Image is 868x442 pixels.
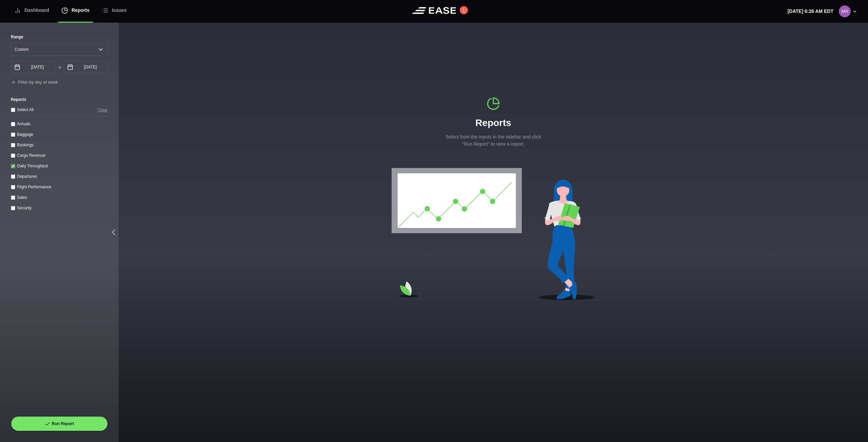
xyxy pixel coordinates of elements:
[17,122,31,126] label: Arrivals
[442,116,544,130] h1: Reports
[98,106,108,113] button: Clear
[17,195,27,200] label: Sales
[17,174,37,179] label: Departures
[788,8,833,15] p: [DATE] 6:26 AM EDT
[11,61,55,73] input: mm/dd/yyyy
[460,6,468,14] button: 1
[17,143,34,147] label: Bookings
[17,164,48,168] label: Daily Throughput
[17,132,33,137] label: Baggage
[11,34,108,40] label: Range
[17,185,51,189] label: Flight Performance
[11,97,108,103] label: Reports
[17,153,45,158] label: Cargo Revenue
[64,61,108,73] input: mm/dd/yyyy
[11,416,108,431] button: Run Report
[442,97,544,148] div: Reports
[17,107,34,112] label: Select All
[442,133,544,148] p: Select from the inputs in the sidebar and click "Run Report" to view a report.
[11,80,58,85] button: Filter by day of week
[839,5,851,17] img: 0b2ed616698f39eb9cebe474ea602d52
[17,206,32,210] label: Security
